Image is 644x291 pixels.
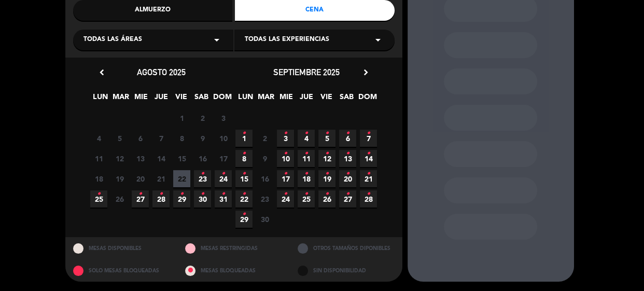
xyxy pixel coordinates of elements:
span: 8 [235,150,253,167]
span: LUN [237,91,254,108]
div: MESAS RESTRINGIDAS [177,237,290,259]
span: 2 [194,109,211,127]
div: MESAS BLOQUEADAS [177,259,290,282]
span: agosto 2025 [137,67,186,77]
span: 21 [152,170,170,187]
span: Todas las áreas [83,35,142,45]
span: SAB [338,91,355,108]
span: 3 [277,130,294,147]
span: MIE [277,91,295,108]
span: 26 [111,190,128,207]
span: 30 [194,190,211,207]
i: • [304,186,308,202]
i: arrow_drop_down [211,34,223,46]
span: 27 [132,190,149,207]
span: 31 [215,190,232,207]
span: 7 [360,130,377,147]
span: 26 [318,190,335,207]
div: SIN DISPONIBILIDAD [290,259,402,282]
span: VIE [173,91,190,108]
span: LUN [92,91,109,108]
span: VIE [318,91,335,108]
i: arrow_drop_down [372,34,384,46]
i: • [325,186,329,202]
span: 23 [256,190,273,207]
i: • [367,125,370,142]
i: • [221,165,225,182]
i: • [242,145,246,162]
i: • [346,186,349,202]
span: 13 [339,150,356,167]
span: 11 [298,150,315,167]
span: MIE [132,91,149,108]
span: 22 [173,170,190,187]
i: • [138,186,142,202]
span: 25 [298,190,315,207]
span: JUE [152,91,170,108]
span: 20 [339,170,356,187]
span: 12 [318,150,335,167]
span: 10 [215,130,232,147]
i: • [201,186,204,202]
i: • [159,186,163,202]
span: 22 [235,190,253,207]
span: 28 [360,190,377,207]
span: 27 [339,190,356,207]
span: 11 [90,150,107,167]
span: 19 [111,170,128,187]
span: 21 [360,170,377,187]
i: • [304,145,308,162]
span: DOM [358,91,375,108]
span: 12 [111,150,128,167]
span: 30 [256,211,273,228]
i: • [346,145,349,162]
span: SAB [193,91,210,108]
span: 16 [256,170,273,187]
span: 19 [318,170,335,187]
i: • [242,186,246,202]
i: • [201,165,204,182]
i: • [97,186,101,202]
i: • [284,145,287,162]
i: • [325,165,329,182]
span: 1 [173,109,190,127]
i: • [284,125,287,142]
span: 29 [173,190,190,207]
span: 23 [194,170,211,187]
i: • [304,165,308,182]
span: DOM [213,91,230,108]
i: • [346,165,349,182]
span: Todas las experiencias [245,35,329,45]
i: • [221,186,225,202]
i: • [367,186,370,202]
span: 4 [90,130,107,147]
i: • [304,125,308,142]
span: 7 [152,130,170,147]
span: 17 [215,150,232,167]
span: 10 [277,150,294,167]
span: 24 [277,190,294,207]
span: 18 [90,170,107,187]
span: 4 [298,130,315,147]
span: 13 [132,150,149,167]
div: SOLO MESAS BLOQUEADAS [65,259,178,282]
span: 15 [173,150,190,167]
span: 24 [215,170,232,187]
span: 5 [318,130,335,147]
i: • [242,125,246,142]
span: 1 [235,130,253,147]
span: 17 [277,170,294,187]
span: 25 [90,190,107,207]
span: 3 [215,109,232,127]
i: • [325,125,329,142]
span: 20 [132,170,149,187]
i: • [325,145,329,162]
span: 29 [235,211,253,228]
span: 9 [194,130,211,147]
span: 15 [235,170,253,187]
span: 16 [194,150,211,167]
i: • [242,206,246,223]
span: 28 [152,190,170,207]
i: • [367,165,370,182]
i: • [180,186,184,202]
